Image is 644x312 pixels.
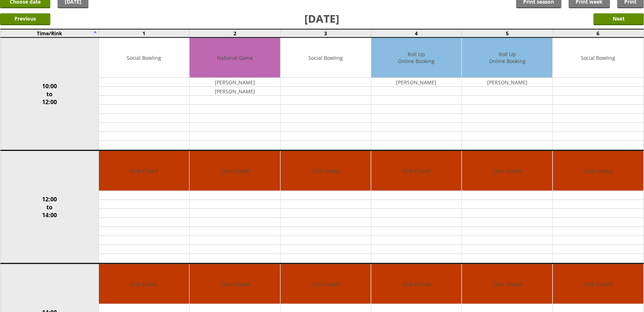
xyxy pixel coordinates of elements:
td: Social Bowling [553,38,644,78]
td: Time/Rink [0,29,99,37]
td: 2 [190,29,280,37]
td: Roll Up Online Booking [371,38,462,78]
td: 12:00 to 14:00 [0,151,99,264]
td: Club Closed [281,264,371,304]
td: 10:00 to 12:00 [0,37,99,151]
input: Next [594,13,644,25]
td: Club Closed [99,264,189,304]
td: Social Bowling [281,38,371,78]
td: Club Closed [99,151,189,191]
td: 4 [371,29,462,37]
td: [PERSON_NAME] [190,87,280,96]
td: Club Closed [190,151,280,191]
td: Club Closed [190,264,280,304]
td: Social Bowling [99,38,189,78]
td: Club Closed [371,264,462,304]
td: 6 [553,29,644,37]
td: 3 [280,29,371,37]
td: [PERSON_NAME] [371,78,462,87]
td: Club Closed [462,264,552,304]
td: Roll Up Online Booking [462,38,552,78]
td: Club Closed [281,151,371,191]
td: Club Closed [462,151,552,191]
td: 1 [99,29,189,37]
td: National Game [190,38,280,78]
td: [PERSON_NAME] [462,78,552,87]
td: Club Closed [553,264,644,304]
td: 5 [462,29,553,37]
td: Club Closed [371,151,462,191]
td: Club Closed [553,151,644,191]
td: [PERSON_NAME] [190,78,280,87]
